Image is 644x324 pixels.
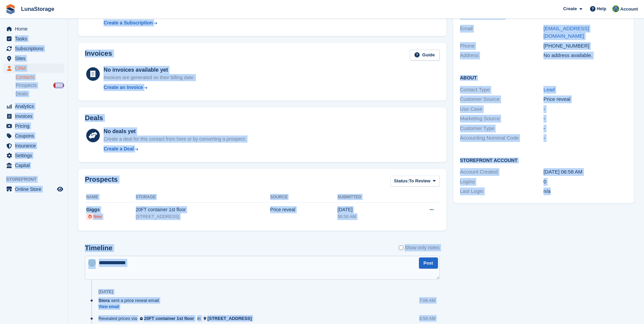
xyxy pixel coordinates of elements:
[88,259,96,267] img: Cathal Vaughan
[460,134,544,142] div: Accounting Nominal Code
[104,74,195,81] div: Invoices are generated on their billing date.
[104,19,153,26] div: Create a Subscription
[15,141,56,150] span: Insurance
[460,105,544,113] div: Use Case
[136,192,270,203] th: Storage
[207,315,252,322] div: [STREET_ADDRESS]
[460,25,544,40] div: Email
[53,83,64,88] div: 383
[3,111,64,121] a: menu
[85,192,136,203] th: Name
[460,74,627,81] h2: About
[3,141,64,150] a: menu
[563,5,577,12] span: Create
[3,161,64,170] a: menu
[15,34,56,43] span: Tasks
[15,44,56,53] span: Subscriptions
[104,19,186,26] a: Create a Subscription
[104,84,195,91] a: Create an Invoice
[390,176,440,187] button: Status: To Review
[85,176,118,188] h2: Prospects
[544,187,627,195] div: n/a
[16,74,64,80] a: Contacts
[85,114,103,122] h2: Deals
[136,206,270,213] div: 20FT container 1st floor
[460,115,544,123] div: Marketing Source
[460,86,544,94] div: Contact Type
[104,127,246,136] div: No deals yet
[85,244,112,252] h2: Timeline
[460,125,544,132] div: Customer Type
[544,87,555,92] a: Lead
[337,213,401,220] div: 06:58 AM
[620,6,638,13] span: Account
[16,90,64,97] a: Deals
[419,297,436,304] div: 7:08 AM
[337,206,401,213] div: [DATE]
[56,185,64,193] a: Preview store
[86,206,136,213] div: Giggs
[144,315,194,322] div: 20FT container 1st floor
[3,131,64,141] a: menu
[460,52,544,59] div: Address
[6,176,68,183] span: Storefront
[15,54,56,63] span: Sites
[3,24,64,34] a: menu
[98,315,257,322] div: Revealed prices via in
[399,244,403,251] input: Show only notes
[3,64,64,73] a: menu
[544,42,627,50] div: [PHONE_NUMBER]
[544,168,627,176] div: [DATE] 06:58 AM
[544,52,627,59] div: No address available.
[597,5,606,12] span: Help
[138,315,196,322] a: 20FT container 1st floor
[85,50,112,61] h2: Invoices
[544,178,627,186] div: 0
[460,157,627,163] h2: Storefront Account
[460,178,544,186] div: Logins
[544,134,627,142] div: -
[399,244,440,251] label: Show only notes
[98,289,113,294] div: [DATE]
[410,50,440,61] a: Guide
[544,105,627,113] div: -
[270,192,337,203] th: Source
[3,34,64,43] a: menu
[16,82,37,89] span: Prospects
[202,315,254,322] a: [STREET_ADDRESS]
[3,151,64,160] a: menu
[104,136,246,143] div: Create a deal for this contact from here or by converting a prospect.
[98,304,162,310] a: View email
[544,95,627,103] div: Price reveal
[3,44,64,53] a: menu
[15,64,56,73] span: CRM
[15,24,56,34] span: Home
[460,187,544,195] div: Last Login
[86,213,104,220] li: New
[16,91,28,97] span: Deals
[612,5,619,12] img: Cathal Vaughan
[98,297,110,304] span: Stora
[18,3,57,15] a: LunaStorage
[419,257,438,269] button: Post
[544,115,627,123] div: -
[15,102,56,111] span: Analytics
[460,42,544,50] div: Phone
[544,25,589,39] a: [EMAIL_ADDRESS][DOMAIN_NAME]
[15,131,56,141] span: Coupons
[104,145,246,152] a: Create a Deal
[3,184,64,194] a: menu
[544,125,627,132] div: -
[15,111,56,121] span: Invoices
[104,84,143,91] div: Create an Invoice
[98,297,162,304] div: sent a price reveal email
[136,213,270,220] div: [STREET_ADDRESS]
[3,54,64,63] a: menu
[460,95,544,103] div: Customer Source
[394,178,409,184] span: Status:
[409,178,430,184] span: To Review
[15,161,56,170] span: Capital
[270,206,337,213] div: Price reveal
[104,145,134,152] div: Create a Deal
[3,121,64,131] a: menu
